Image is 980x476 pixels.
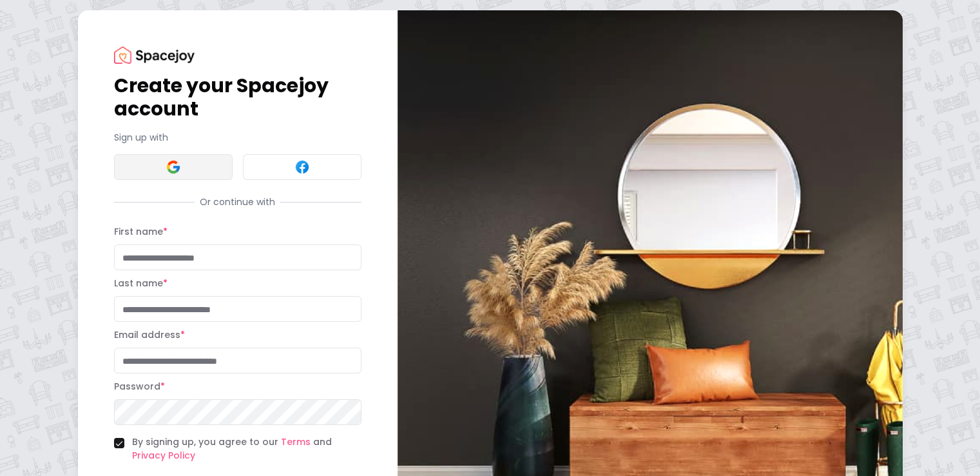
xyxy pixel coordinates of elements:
img: Google signin [166,159,181,175]
img: Spacejoy Logo [114,46,195,64]
a: Terms [281,435,311,448]
h1: Create your Spacejoy account [114,74,361,121]
label: Email address [114,328,185,341]
label: Last name [114,277,168,290]
p: Sign up with [114,131,361,144]
img: Facebook signin [294,159,310,175]
label: By signing up, you agree to our and [132,435,361,462]
span: Or continue with [195,195,280,208]
a: Privacy Policy [132,449,195,462]
label: First name [114,225,168,238]
label: Password [114,380,165,393]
